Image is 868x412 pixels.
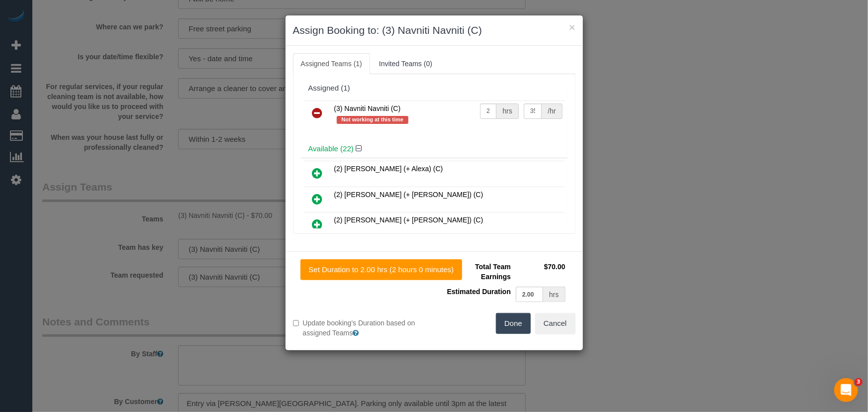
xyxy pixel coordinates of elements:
[334,165,443,173] span: (2) [PERSON_NAME] (+ Alexa) (C)
[442,259,513,284] td: Total Team Earnings
[308,145,560,153] h4: Available (22)
[447,288,511,296] span: Estimated Duration
[293,23,576,38] h3: Assign Booking to: (3) Navniti Navniti (C)
[371,53,440,74] a: Invited Teams (0)
[334,191,483,199] span: (2) [PERSON_NAME] (+ [PERSON_NAME]) (C)
[300,259,463,280] button: Set Duration to 2.00 hrs (2 hours 0 minutes)
[834,378,858,402] iframe: Intercom live chat
[535,313,576,334] button: Cancel
[496,103,518,119] div: hrs
[308,84,560,93] div: Assigned (1)
[542,103,562,119] div: /hr
[293,320,299,326] input: Update booking's Duration based on assigned Teams
[513,259,568,284] td: $70.00
[543,287,565,302] div: hrs
[334,104,401,112] span: (3) Navniti Navniti (C)
[293,53,370,74] a: Assigned Teams (1)
[569,22,575,32] button: ×
[496,313,531,334] button: Done
[334,216,483,224] span: (2) [PERSON_NAME] (+ [PERSON_NAME]) (C)
[337,116,409,124] span: Not working at this time
[293,318,427,338] label: Update booking's Duration based on assigned Teams
[855,378,863,386] span: 3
